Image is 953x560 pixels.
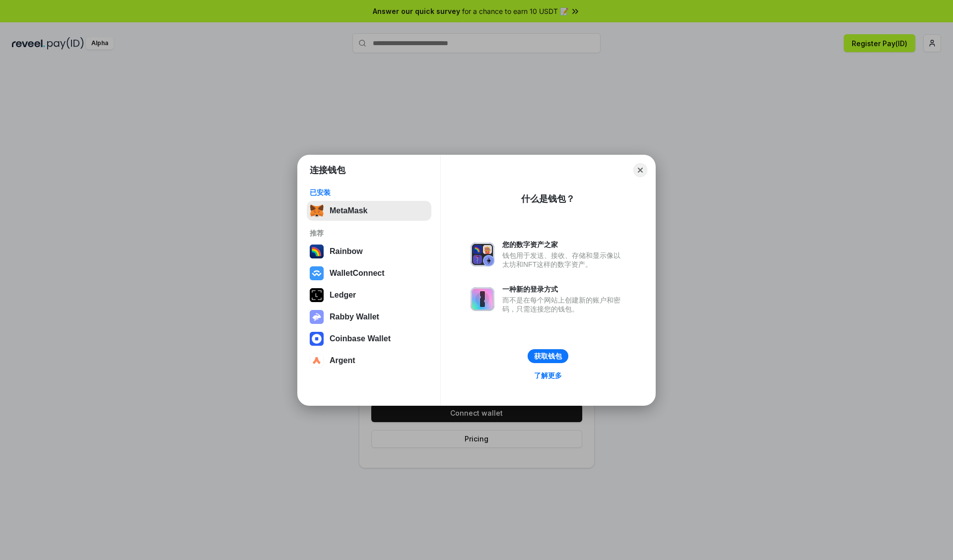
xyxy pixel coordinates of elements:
[633,163,647,177] button: Close
[471,243,494,266] img: svg+xml,%3Csvg%20xmlns%3D%22http%3A%2F%2Fwww.w3.org%2F2000%2Fsvg%22%20fill%3D%22none%22%20viewBox...
[310,229,428,238] div: 推荐
[502,285,625,294] div: 一种新的登录方式
[307,242,431,261] button: Rainbow
[307,263,431,283] button: WalletConnect
[330,334,391,343] div: Coinbase Wallet
[310,332,324,346] img: svg+xml,%3Csvg%20width%3D%2228%22%20height%3D%2228%22%20viewBox%3D%220%200%2028%2028%22%20fill%3D...
[310,354,324,368] img: svg+xml,%3Csvg%20width%3D%2228%22%20height%3D%2228%22%20viewBox%3D%220%200%2028%2028%22%20fill%3D...
[528,369,568,382] a: 了解更多
[521,193,575,205] div: 什么是钱包？
[330,206,367,215] div: MetaMask
[471,287,494,311] img: svg+xml,%3Csvg%20xmlns%3D%22http%3A%2F%2Fwww.w3.org%2F2000%2Fsvg%22%20fill%3D%22none%22%20viewBox...
[310,204,324,218] img: svg+xml,%3Csvg%20fill%3D%22none%22%20height%3D%2233%22%20viewBox%3D%220%200%2035%2033%22%20width%...
[330,312,379,321] div: Rabby Wallet
[310,266,324,280] img: svg+xml,%3Csvg%20width%3D%2228%22%20height%3D%2228%22%20viewBox%3D%220%200%2028%2028%22%20fill%3D...
[310,288,324,302] img: svg+xml,%3Csvg%20xmlns%3D%22http%3A%2F%2Fwww.w3.org%2F2000%2Fsvg%22%20width%3D%2228%22%20height%3...
[330,247,363,256] div: Rainbow
[307,351,431,371] button: Argent
[502,251,625,269] div: 钱包用于发送、接收、存储和显示像以太坊和NFT这样的数字资产。
[307,307,431,327] button: Rabby Wallet
[534,371,562,380] div: 了解更多
[307,285,431,305] button: Ledger
[330,356,355,365] div: Argent
[310,188,428,197] div: 已安装
[534,352,562,361] div: 获取钱包
[330,291,356,300] div: Ledger
[310,245,324,258] img: svg+xml,%3Csvg%20width%3D%22120%22%20height%3D%22120%22%20viewBox%3D%220%200%20120%20120%22%20fil...
[307,329,431,349] button: Coinbase Wallet
[310,164,345,176] h1: 连接钱包
[310,310,324,324] img: svg+xml,%3Csvg%20xmlns%3D%22http%3A%2F%2Fwww.w3.org%2F2000%2Fsvg%22%20fill%3D%22none%22%20viewBox...
[330,269,385,278] div: WalletConnect
[502,240,625,249] div: 您的数字资产之家
[528,349,568,363] button: 获取钱包
[307,201,431,221] button: MetaMask
[502,296,625,313] div: 而不是在每个网站上创建新的账户和密码，只需连接您的钱包。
